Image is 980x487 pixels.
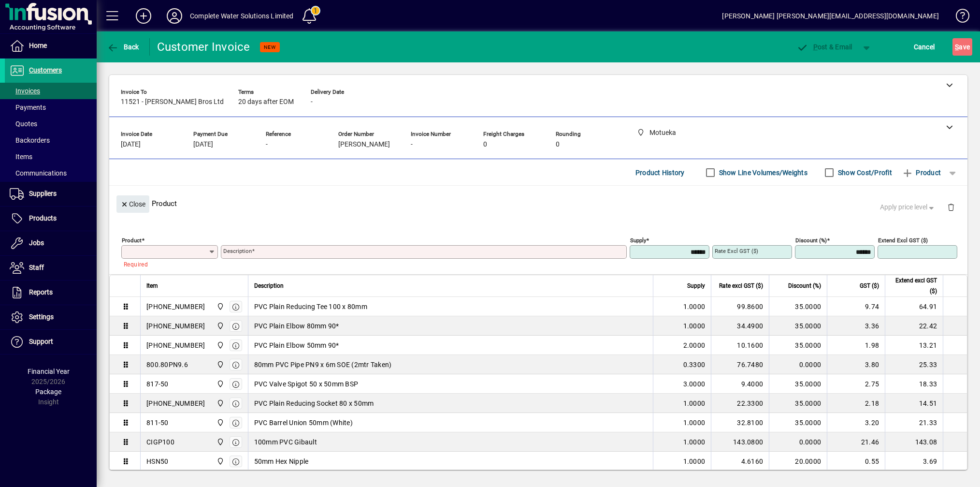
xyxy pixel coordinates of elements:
[238,98,294,106] span: 20 days after EOM
[878,237,928,244] mat-label: Extend excl GST ($)
[10,153,32,161] span: Items
[949,2,968,33] a: Knowledge Base
[254,398,374,408] span: PVC Plain Reducing Socket 80 x 50mm
[214,417,225,428] span: Motueka
[717,168,807,177] label: Show Line Volumes/Weights
[885,374,943,394] td: 18.33
[885,316,943,336] td: 22.42
[827,432,885,452] td: 21.46
[109,186,967,221] div: Product
[159,7,190,25] button: Profile
[717,302,763,311] div: 99.8600
[885,336,943,355] td: 13.21
[715,248,758,254] mat-label: Rate excl GST ($)
[121,141,141,148] span: [DATE]
[254,280,284,291] span: Description
[5,99,97,116] a: Payments
[122,237,142,244] mat-label: Product
[880,202,936,212] span: Apply price level
[827,394,885,413] td: 2.18
[10,120,37,128] span: Quotes
[214,398,225,409] span: Motueka
[146,360,188,369] div: 800.80PN9.6
[683,360,706,369] span: 0.3300
[769,297,827,316] td: 35.0000
[116,195,149,213] button: Close
[827,374,885,394] td: 2.75
[214,321,225,331] span: Motueka
[796,43,852,51] span: ost & Email
[683,321,706,331] span: 1.0000
[214,359,225,370] span: Motueka
[885,394,943,413] td: 14.51
[5,182,97,206] a: Suppliers
[769,452,827,471] td: 20.0000
[311,98,313,106] span: -
[193,141,213,148] span: [DATE]
[876,199,940,216] button: Apply price level
[717,360,763,369] div: 76.7480
[157,39,250,55] div: Customer Invoice
[683,437,706,447] span: 1.0000
[813,43,818,51] span: P
[769,432,827,452] td: 0.0000
[885,413,943,432] td: 21.33
[146,457,168,466] div: HSN50
[891,275,937,296] span: Extend excl GST ($)
[939,195,963,219] button: Delete
[5,34,97,58] a: Home
[683,457,706,466] span: 1.0000
[29,42,47,49] span: Home
[632,164,689,181] button: Product History
[35,388,61,396] span: Package
[10,169,67,177] span: Communications
[5,280,97,305] a: Reports
[769,413,827,432] td: 35.0000
[827,452,885,471] td: 0.55
[955,39,970,55] span: ave
[885,452,943,471] td: 3.69
[5,231,97,255] a: Jobs
[687,280,705,291] span: Supply
[254,340,339,350] span: PVC Plain Elbow 50mm 90*
[120,196,145,212] span: Close
[717,379,763,389] div: 9.4000
[5,256,97,280] a: Staff
[885,297,943,316] td: 64.91
[5,132,97,148] a: Backorders
[914,39,935,55] span: Cancel
[769,336,827,355] td: 35.0000
[717,321,763,331] div: 34.4900
[214,301,225,312] span: Motueka
[411,141,413,148] span: -
[128,7,159,25] button: Add
[29,288,53,296] span: Reports
[5,116,97,132] a: Quotes
[719,280,763,291] span: Rate excl GST ($)
[10,103,46,111] span: Payments
[29,190,57,197] span: Suppliers
[788,280,821,291] span: Discount (%)
[254,321,339,331] span: PVC Plain Elbow 80mm 90*
[5,207,97,231] a: Products
[214,340,225,351] span: Motueka
[124,259,210,269] mat-error: Required
[827,355,885,374] td: 3.80
[254,302,367,311] span: PVC Plain Reducing Tee 100 x 80mm
[29,66,62,74] span: Customers
[885,355,943,374] td: 25.33
[254,457,309,466] span: 50mm Hex Nipple
[10,136,50,144] span: Backorders
[630,237,646,244] mat-label: Supply
[5,148,97,165] a: Items
[146,302,205,311] div: [PHONE_NUMBER]
[5,165,97,181] a: Communications
[717,340,763,350] div: 10.1600
[955,43,959,51] span: S
[827,413,885,432] td: 3.20
[338,141,390,148] span: [PERSON_NAME]
[5,305,97,329] a: Settings
[483,141,487,148] span: 0
[635,165,685,180] span: Product History
[827,316,885,336] td: 3.36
